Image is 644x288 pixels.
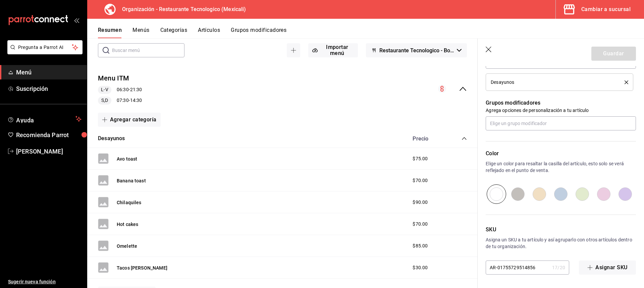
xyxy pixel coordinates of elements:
span: Recomienda Parrot [16,130,82,139]
button: Desayunos [98,135,125,142]
button: Menu ITM [98,73,129,83]
span: [PERSON_NAME] [16,147,82,156]
button: Pregunta a Parrot AI [7,40,83,54]
span: Sugerir nueva función [8,278,82,285]
button: Categorías [160,27,187,38]
div: collapse-menu-row [87,68,478,110]
span: $70.00 [413,221,428,228]
span: S,D [99,97,111,104]
span: Suscripción [16,84,82,93]
span: Menú [16,68,82,77]
button: Importar menú [308,43,358,57]
a: Pregunta a Parrot AI [5,49,83,56]
input: Buscar menú [112,44,184,57]
div: Cambiar a sucursal [581,5,631,14]
button: Restaurante Tecnologico - Borrador [366,43,467,57]
span: $70.00 [413,177,428,184]
button: Agregar categoría [98,113,161,127]
p: Color [486,150,636,158]
span: Pregunta a Parrot AI [18,44,72,51]
div: 07:30 - 14:30 [98,97,142,105]
button: Asignar SKU [579,261,636,275]
div: 17 / 20 [552,264,565,271]
button: Artículos [198,27,220,38]
span: L-V [98,86,111,93]
span: $30.00 [413,264,428,271]
span: $85.00 [413,242,428,249]
button: Avo toast [117,156,137,162]
span: Restaurante Tecnologico - Borrador [379,47,454,54]
h3: Organización - Restaurante Tecnologico (Mexicali) [117,5,246,13]
button: Tacos [PERSON_NAME] [117,265,167,271]
span: Ayuda [16,115,73,123]
span: Desayunos [491,80,514,84]
button: Grupos modificadores [231,27,286,38]
p: Asigna un SKU a tu artículo y así agruparlo con otros artículos dentro de tu organización. [486,236,636,250]
div: navigation tabs [98,27,644,38]
p: Elige un color para resaltar la casilla del artículo, esto solo se verá reflejado en el punto de ... [486,160,636,174]
div: 06:30 - 21:30 [98,86,142,94]
button: Menús [132,27,149,38]
button: Chilaquiles [117,199,142,206]
input: Elige un grupo modificador [486,116,636,130]
p: Agrega opciones de personalización a tu artículo [486,107,636,114]
button: Resumen [98,27,122,38]
span: $75.00 [413,155,428,162]
button: Omelette [117,243,137,249]
button: collapse-category-row [462,136,467,141]
p: Grupos modificadores [486,99,636,107]
button: open_drawer_menu [74,17,79,23]
button: Banana toast [117,177,146,184]
div: Precio [406,135,449,142]
p: SKU [486,226,636,234]
button: Hot cakes [117,221,138,228]
span: $90.00 [413,199,428,206]
button: delete [620,80,628,84]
